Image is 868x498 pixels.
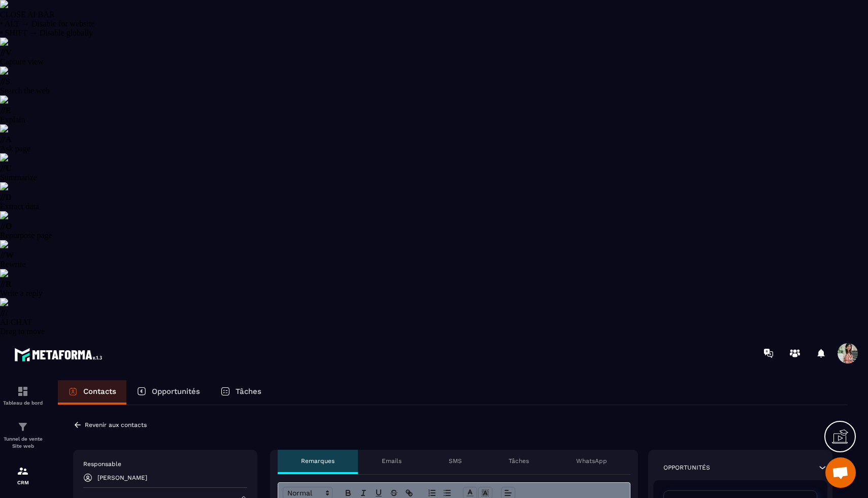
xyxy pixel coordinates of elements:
a: formationformationTableau de bord [3,378,43,413]
a: Tâches [210,380,272,405]
a: Contacts [58,380,126,405]
img: logo [14,345,106,364]
p: Tunnel de vente Site web [3,436,43,450]
a: formationformationCRM [3,457,43,493]
img: formation [17,385,29,397]
p: CRM [3,480,43,485]
p: Tâches [236,387,261,396]
p: Tableau de bord [3,400,43,406]
p: [PERSON_NAME] [97,474,147,481]
p: Tâches [509,457,529,465]
a: formationformationTunnel de vente Site web [3,413,43,457]
img: formation [17,421,29,433]
p: Emails [382,457,402,465]
p: Remarques [301,457,335,465]
div: Ouvrir le chat [825,457,856,488]
p: Revenir aux contacts [85,421,147,428]
p: WhatsApp [576,457,607,465]
p: Opportunités [663,463,710,472]
p: Responsable [83,460,247,468]
p: SMS [449,457,462,465]
a: Opportunités [126,380,210,405]
p: Contacts [83,387,116,396]
img: formation [17,465,29,477]
p: Opportunités [152,387,200,396]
